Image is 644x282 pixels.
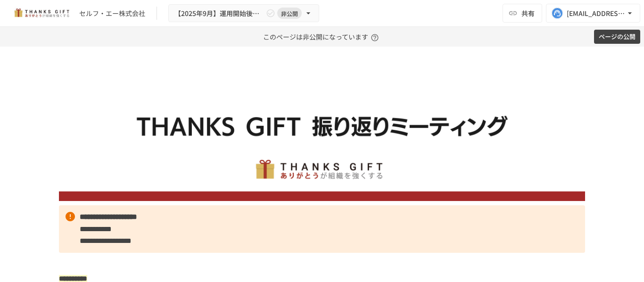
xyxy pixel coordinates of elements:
div: セルフ・エー株式会社 [79,8,145,18]
button: [EMAIL_ADDRESS][DOMAIN_NAME] [546,4,640,23]
button: 共有 [503,4,542,23]
img: mMP1OxWUAhQbsRWCurg7vIHe5HqDpP7qZo7fRoNLXQh [11,6,72,21]
span: 【2025年9月】運用開始後振り返りミーティング [174,8,264,19]
img: ywjCEzGaDRs6RHkpXm6202453qKEghjSpJ0uwcQsaCz [59,70,585,201]
p: このページは非公開になっています [263,27,381,47]
span: 共有 [521,8,535,18]
span: 非公開 [277,8,302,18]
div: [EMAIL_ADDRESS][DOMAIN_NAME] [567,8,625,19]
button: ページの公開 [594,30,640,44]
button: 【2025年9月】運用開始後振り返りミーティング非公開 [168,4,319,23]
